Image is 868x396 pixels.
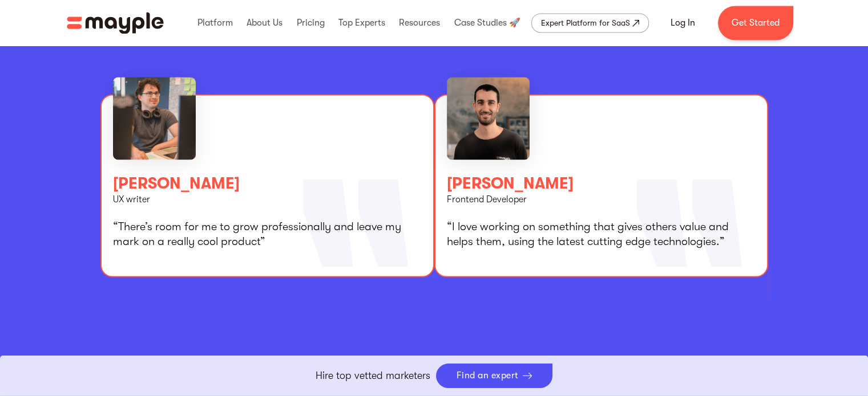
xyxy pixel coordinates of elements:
[434,58,768,277] div: 2 of 6
[447,175,756,191] div: [PERSON_NAME]
[336,5,388,41] div: Top Experts
[293,5,327,41] div: Pricing
[113,219,422,248] p: “There’s room for me to grow professionally and leave my mark on a really cool product”
[457,370,519,381] div: Find an expert
[100,58,434,277] div: 1 of 6
[244,5,285,41] div: About Us
[113,194,422,205] p: UX writer
[657,9,709,36] a: Log In
[447,194,756,205] p: Frontend Developer
[195,5,236,41] div: Platform
[316,368,430,383] p: Hire top vetted marketers
[67,12,164,34] img: Mayple logo
[396,5,443,41] div: Resources
[67,12,164,34] a: home
[541,16,630,30] div: Expert Platform for SaaS
[113,175,422,191] div: [PERSON_NAME]
[718,6,793,40] a: Get Started
[447,219,756,248] p: “I love working on something that gives others value and helps them, using the latest cutting edg...
[531,13,649,32] a: Expert Platform for SaaS
[100,58,768,364] div: carousel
